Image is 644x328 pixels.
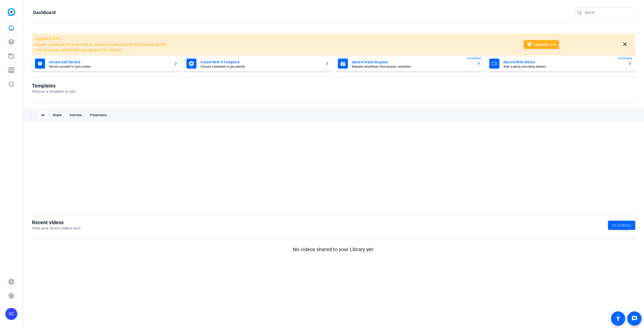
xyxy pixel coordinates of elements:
[612,223,631,228] span: Go to library
[34,36,61,41] span: Upgrade [DATE]
[32,246,635,253] p: No videos shared to your Library yet.
[33,10,56,16] h1: Dashboard
[335,56,484,72] button: Send A Video RequestRequest recordings from anyone, anywhereENTERPRISE
[34,47,517,53] li: Your team has reached the storage limit for Creator.
[352,65,473,68] mat-card-subtitle: Request recordings from anyone, anywhere
[50,111,65,119] div: Simple
[32,89,75,95] p: Choose a template to use
[631,315,637,321] mat-icon: message
[32,56,181,72] button: Instant Self RecordRecord yourself or your screen
[608,221,635,230] a: Go to library
[467,57,481,60] span: ENTERPRISE
[67,111,85,119] div: Interview
[200,59,321,65] mat-card-title: Create With A Template
[503,65,624,68] mat-card-subtitle: Start a group recording session
[183,56,332,72] button: Create With A TemplateChoose a template to get started
[200,65,321,68] mat-card-subtitle: Choose a template to get started
[8,8,15,16] img: blue-gradient.svg
[527,41,533,48] mat-icon: diamond
[49,59,170,65] mat-card-title: Instant Self Record
[87,111,110,119] div: Presentation
[32,219,80,225] h1: Recent videos
[585,10,630,16] input: Search
[524,40,559,49] button: Upgrade now
[618,57,633,60] span: ENTERPRISE
[5,308,17,320] div: SC
[32,83,75,89] h1: Templates
[622,41,628,48] mat-icon: close
[38,111,48,119] div: All
[49,65,170,68] mat-card-subtitle: Record yourself or your screen
[486,56,635,72] button: Record With OthersStart a group recording sessionENTERPRISE
[503,59,624,65] mat-card-title: Record With Others
[34,42,517,48] li: Creator is expired. Your account is currently a free account with limited access.
[352,59,473,65] mat-card-title: Send A Video Request
[615,315,621,321] mat-icon: accessibility
[32,225,80,231] p: View your recent videos here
